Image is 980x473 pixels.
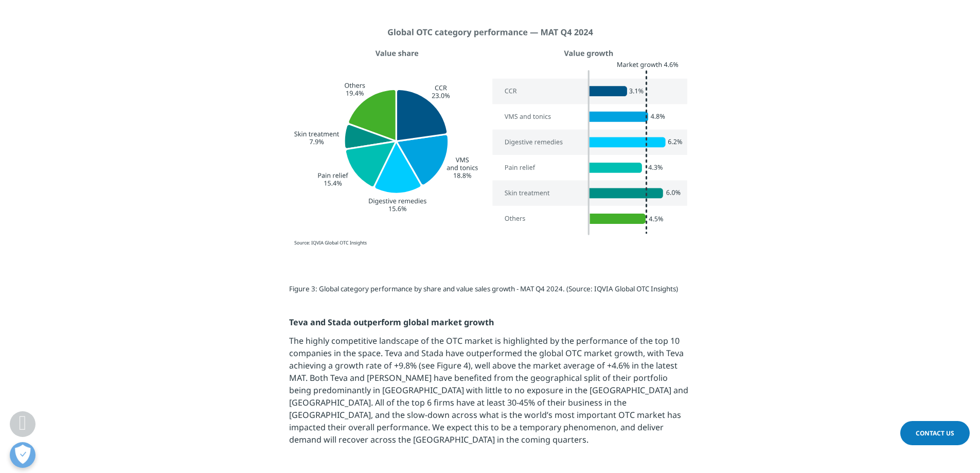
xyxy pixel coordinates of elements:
[289,317,494,328] strong: Teva and Stada outperform global market growth
[10,442,35,468] button: Open Preferences
[916,429,954,437] span: Contact Us
[900,421,970,445] a: Contact Us
[289,335,691,452] p: The highly competitive landscape of the OTC market is highlighted by the performance of the top 1...
[289,284,678,293] sup: Figure 3: Global category performance by share and value sales growth - MAT Q4 2024. (Source: IQV...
